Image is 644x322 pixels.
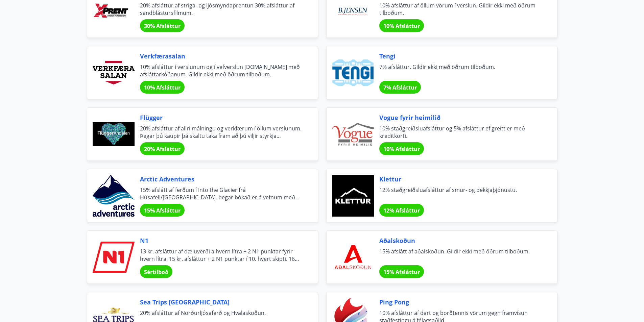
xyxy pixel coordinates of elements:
[379,236,541,245] span: Aðalskoðun
[140,248,302,263] span: 13 kr. afsláttur af dæluverði á hvern lítra + 2 N1 punktar fyrir hvern lítra. 15 kr. afsláttur + ...
[144,145,181,153] span: 20% Afsláttur
[379,125,541,140] span: 10% staðgreiðsluafsláttur og 5% afsláttur ef greitt er með kreditkorti.
[379,298,541,306] span: Ping Pong
[379,52,541,60] span: Tengi
[140,125,302,140] span: 20% afsláttur af allri málningu og verkfærum í öllum verslunum. Þegar þú kaupir þá skaltu taka fr...
[383,207,420,214] span: 12% Afsláttur
[379,2,541,17] span: 10% afsláttur af öllum vörum í verslun. Gildir ekki með öðrum tilboðum.
[140,186,302,201] span: 15% afslátt af ferðum í Into the Glacier frá Húsafell/[GEOGRAPHIC_DATA]. Þegar bókað er á vefnum ...
[144,268,168,276] span: Sértilboð
[379,186,541,201] span: 12% staðgreiðsluafsláttur af smur- og dekkjaþjónustu.
[383,268,420,276] span: 15% Afsláttur
[140,52,302,60] span: Verkfærasalan
[140,175,302,183] span: Arctic Adventures
[140,236,302,245] span: N1
[379,175,541,183] span: Klettur
[379,63,541,78] span: 7% afsláttur. Gildir ekki með öðrum tilboðum.
[383,145,420,153] span: 10% Afsláttur
[144,84,181,91] span: 10% Afsláttur
[140,2,302,17] span: 20% afsláttur af striga- og ljósmyndaprentun 30% afsláttur af sandblástursfilmum.
[140,63,302,78] span: 10% afsláttur í verslunum og í vefverslun [DOMAIN_NAME] með afsláttarkóðanum. Gildir ekki með öðr...
[144,22,181,30] span: 30% Afsláttur
[144,207,181,214] span: 15% Afsláttur
[140,298,302,306] span: Sea Trips [GEOGRAPHIC_DATA]
[383,22,420,30] span: 10% Afsláttur
[383,84,417,91] span: 7% Afsláttur
[140,113,302,122] span: Flügger
[379,248,541,263] span: 15% afslátt af aðalskoðun. Gildir ekki með öðrum tilboðum.
[379,113,541,122] span: Vogue fyrir heimilið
